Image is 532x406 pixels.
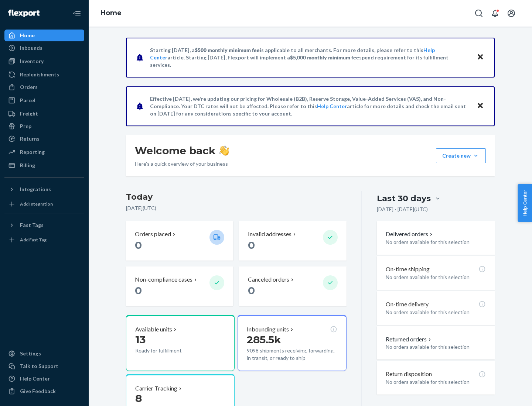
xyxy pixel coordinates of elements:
[4,234,84,246] a: Add Fast Tag
[248,275,289,284] p: Canceled orders
[95,3,127,24] ol: breadcrumbs
[135,392,142,405] span: 8
[4,183,84,195] button: Integrations
[4,42,84,54] a: Inbounds
[4,30,84,41] a: Home
[8,10,40,17] img: Flexport logo
[248,230,291,238] p: Invalid addresses
[135,325,172,334] p: Available units
[4,348,84,359] a: Settings
[20,350,41,357] div: Settings
[20,83,38,91] div: Orders
[4,69,84,80] a: Replenishments
[135,144,229,157] h1: Welcome back
[4,360,84,372] a: Talk to Support
[4,120,84,132] a: Prep
[4,219,84,231] button: Fast Tags
[126,204,347,212] p: [DATE] ( UTC )
[20,388,56,395] div: Give Feedback
[4,159,84,171] a: Billing
[4,373,84,385] a: Help Center
[150,95,470,117] p: Effective [DATE], we're updating our pricing for Wholesale (B2B), Reserve Storage, Value-Added Se...
[126,191,347,203] h3: Today
[20,201,53,207] div: Add Integration
[135,347,204,354] p: Ready for fulfillment
[195,47,260,53] span: $500 monthly minimum fee
[126,266,233,306] button: Non-compliance cases 0
[248,284,255,297] span: 0
[386,378,486,386] p: No orders available for this selection
[20,148,45,156] div: Reporting
[4,81,84,93] a: Orders
[247,347,337,362] p: 9098 shipments receiving, forwarding, in transit, or ready to ship
[239,221,346,261] button: Invalid addresses 0
[239,266,346,306] button: Canceled orders 0
[247,333,281,346] span: 285.5k
[4,94,84,106] a: Parcel
[386,300,429,309] p: On-time delivery
[126,315,235,371] button: Available units13Ready for fulfillment
[135,160,229,168] p: Here’s a quick overview of your business
[386,309,486,316] p: No orders available for this selection
[4,198,84,210] a: Add Integration
[518,184,532,222] button: Help Center
[135,239,142,251] span: 0
[150,47,470,69] p: Starting [DATE], a is applicable to all merchants. For more details, please refer to this article...
[317,103,347,109] a: Help Center
[4,385,84,397] button: Give Feedback
[126,221,233,261] button: Orders placed 0
[4,108,84,120] a: Freight
[436,148,486,163] button: Create new
[386,335,433,344] button: Returned orders
[20,32,35,39] div: Home
[386,273,486,281] p: No orders available for this selection
[20,186,51,193] div: Integrations
[377,193,431,204] div: Last 30 days
[471,6,486,21] button: Open Search Box
[20,123,31,130] div: Prep
[135,284,142,297] span: 0
[386,238,486,246] p: No orders available for this selection
[20,44,42,52] div: Inbounds
[386,370,432,378] p: Return disposition
[135,230,171,238] p: Orders placed
[219,145,229,156] img: hand-wave emoji
[20,375,50,382] div: Help Center
[248,239,255,251] span: 0
[20,110,38,117] div: Freight
[386,230,434,238] button: Delivered orders
[4,55,84,67] a: Inventory
[4,146,84,158] a: Reporting
[20,362,58,370] div: Talk to Support
[4,133,84,145] a: Returns
[135,275,192,284] p: Non-compliance cases
[377,206,428,213] p: [DATE] - [DATE] ( UTC )
[20,135,40,142] div: Returns
[475,52,485,63] button: Close
[504,6,519,21] button: Open account menu
[20,58,44,65] div: Inventory
[290,54,359,61] span: $5,000 monthly minimum fee
[69,6,84,21] button: Close Navigation
[100,9,122,17] a: Home
[20,97,35,104] div: Parcel
[135,333,146,346] span: 13
[247,325,289,334] p: Inbounding units
[475,101,485,111] button: Close
[20,221,44,229] div: Fast Tags
[20,237,47,243] div: Add Fast Tag
[488,6,502,21] button: Open notifications
[238,315,346,371] button: Inbounding units285.5k9098 shipments receiving, forwarding, in transit, or ready to ship
[386,265,430,273] p: On-time shipping
[386,343,486,351] p: No orders available for this selection
[20,162,35,169] div: Billing
[20,71,59,78] div: Replenishments
[135,384,177,393] p: Carrier Tracking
